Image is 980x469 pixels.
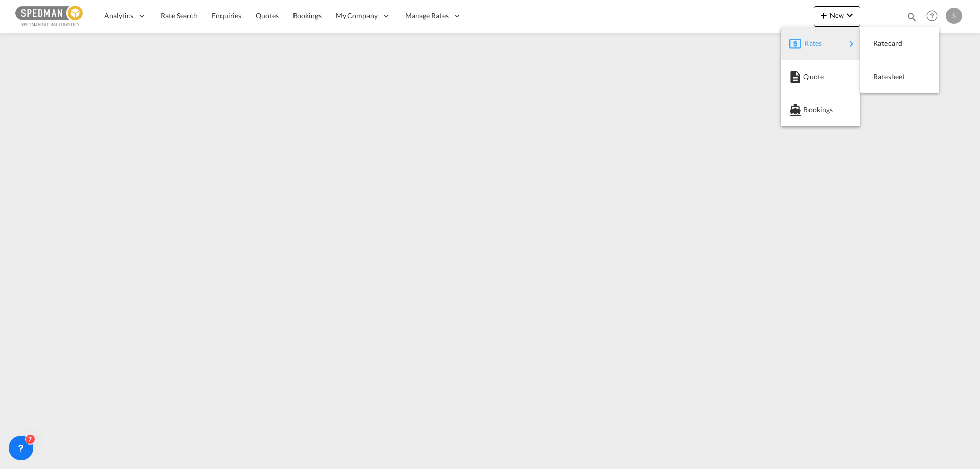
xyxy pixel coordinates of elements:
[803,66,815,87] span: Quote
[789,97,852,122] div: Bookings
[781,93,860,126] button: Bookings
[781,60,860,93] button: Quote
[804,33,817,54] span: Rates
[803,100,815,120] span: Bookings
[789,64,852,89] div: Quote
[845,38,857,50] md-icon: icon-chevron-right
